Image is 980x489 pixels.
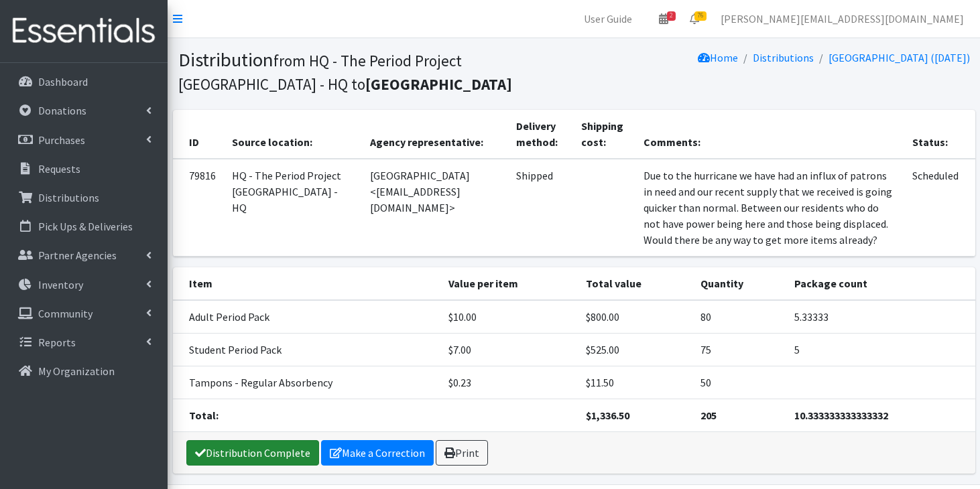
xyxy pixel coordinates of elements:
[38,162,80,176] p: Requests
[698,51,738,64] a: Home
[38,278,83,291] p: Inventory
[440,267,578,300] th: Value per item
[648,5,679,32] a: 2
[794,409,888,422] strong: 10.333333333333332
[5,329,162,356] a: Reports
[508,110,572,159] th: Delivery method:
[5,300,162,327] a: Community
[5,358,162,385] a: My Organization
[573,110,636,159] th: Shipping cost:
[904,159,975,257] td: Scheduled
[5,271,162,298] a: Inventory
[38,249,117,262] p: Partner Agencies
[38,191,99,204] p: Distributions
[186,440,319,466] a: Distribution Complete
[753,51,814,64] a: Distributions
[38,75,88,88] p: Dashboard
[5,97,162,124] a: Donations
[508,159,572,257] td: Shipped
[692,300,787,334] td: 80
[173,267,441,300] th: Item
[578,300,692,334] td: $800.00
[440,334,578,366] td: $7.00
[38,133,85,147] p: Purchases
[362,159,508,257] td: [GEOGRAPHIC_DATA] <[EMAIL_ADDRESS][DOMAIN_NAME]>
[786,334,975,366] td: 5
[173,300,441,334] td: Adult Period Pack
[679,5,710,32] a: 76
[700,409,717,422] strong: 205
[38,364,115,378] p: My Organization
[578,366,692,399] td: $11.50
[692,366,787,399] td: 50
[586,409,629,422] strong: $1,336.50
[173,366,441,399] td: Tampons - Regular Absorbency
[173,110,224,159] th: ID
[578,267,692,300] th: Total value
[667,11,676,21] span: 2
[38,307,93,320] p: Community
[173,159,224,257] td: 79816
[710,5,975,32] a: [PERSON_NAME][EMAIL_ADDRESS][DOMAIN_NAME]
[224,110,363,159] th: Source location:
[440,300,578,334] td: $10.00
[38,336,76,349] p: Reports
[440,366,578,399] td: $0.23
[692,267,787,300] th: Quantity
[5,127,162,153] a: Purchases
[173,334,441,366] td: Student Period Pack
[5,184,162,211] a: Distributions
[904,110,975,159] th: Status:
[5,155,162,182] a: Requests
[786,267,975,300] th: Package count
[829,51,970,64] a: [GEOGRAPHIC_DATA] ([DATE])
[38,104,86,117] p: Donations
[38,220,133,233] p: Pick Ups & Deliveries
[573,5,643,32] a: User Guide
[5,9,162,54] img: HumanEssentials
[694,11,707,21] span: 76
[224,159,363,257] td: HQ - The Period Project [GEOGRAPHIC_DATA] - HQ
[436,440,488,466] a: Print
[786,300,975,334] td: 5.33333
[321,440,434,466] a: Make a Correction
[635,110,904,159] th: Comments:
[365,74,512,94] b: [GEOGRAPHIC_DATA]
[5,68,162,95] a: Dashboard
[692,334,787,366] td: 75
[189,409,219,422] strong: Total:
[362,110,508,159] th: Agency representative:
[178,51,512,94] small: from HQ - The Period Project [GEOGRAPHIC_DATA] - HQ to
[178,48,569,94] h1: Distribution
[578,334,692,366] td: $525.00
[5,242,162,269] a: Partner Agencies
[5,213,162,240] a: Pick Ups & Deliveries
[635,159,904,257] td: Due to the hurricane we have had an influx of patrons in need and our recent supply that we recei...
